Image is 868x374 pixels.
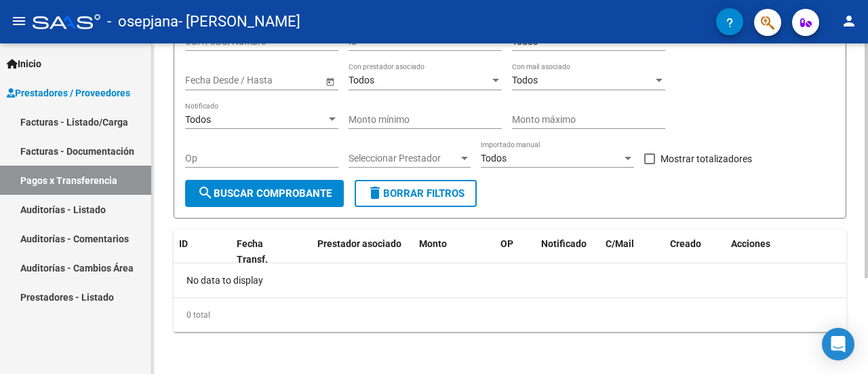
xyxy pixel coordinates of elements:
[355,180,477,207] button: Borrar Filtros
[246,75,313,86] input: Fecha fin
[367,185,383,201] mat-icon: delete
[541,238,587,249] span: Notificado
[7,56,41,71] span: Inicio
[495,229,536,274] datatable-header-cell: OP
[367,187,465,200] span: Borrar Filtros
[606,238,634,249] span: C/Mail
[660,151,752,167] span: Mostrar totalizadores
[665,229,726,274] datatable-header-cell: Creado
[600,229,665,274] datatable-header-cell: C/Mail
[500,238,513,249] span: OP
[231,229,292,274] datatable-header-cell: Fecha Transf.
[197,187,332,200] span: Buscar Comprobante
[419,238,447,249] span: Monto
[185,75,235,86] input: Fecha inicio
[349,75,374,86] span: Todos
[414,229,495,274] datatable-header-cell: Monto
[174,229,231,274] datatable-header-cell: ID
[512,75,538,86] span: Todos
[670,238,701,249] span: Creado
[536,229,600,274] datatable-header-cell: Notificado
[323,74,337,88] button: Open calendar
[512,36,538,47] span: Todos
[731,238,770,249] span: Acciones
[481,153,507,164] span: Todos
[11,13,27,29] mat-icon: menu
[822,328,854,360] div: Open Intercom Messenger
[174,263,846,297] div: No data to display
[179,238,188,249] span: ID
[185,114,211,125] span: Todos
[841,13,857,29] mat-icon: person
[197,185,214,201] mat-icon: search
[107,7,178,37] span: - osepjana
[7,86,130,100] span: Prestadores / Proveedores
[726,229,848,274] datatable-header-cell: Acciones
[174,298,846,332] div: 0 total
[349,153,458,164] span: Seleccionar Prestador
[185,180,344,207] button: Buscar Comprobante
[237,238,268,265] span: Fecha Transf.
[312,229,414,274] datatable-header-cell: Prestador asociado
[317,238,401,249] span: Prestador asociado
[178,7,300,37] span: - [PERSON_NAME]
